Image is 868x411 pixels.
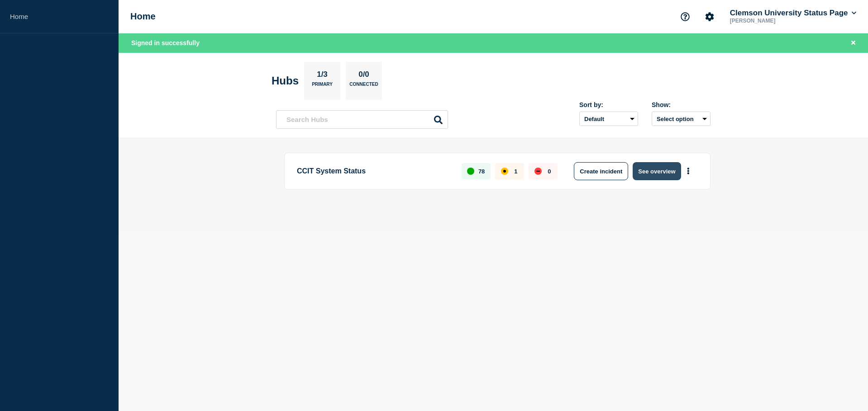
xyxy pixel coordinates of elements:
button: Create incident [574,162,628,180]
button: Clemson University Status Page [728,9,858,18]
button: More actions [682,163,694,180]
p: 78 [478,168,485,175]
p: 1/3 [314,70,331,82]
button: See overview [633,162,681,180]
button: Account settings [700,7,719,26]
p: 0 [548,168,551,175]
button: Close banner [848,38,859,48]
select: Sort by [579,112,638,126]
span: Signed in successfully [131,39,200,47]
div: Sort by: [579,101,638,108]
p: [PERSON_NAME] [728,18,822,24]
h1: Home [130,11,156,22]
p: 1 [514,168,517,175]
button: Select option [652,112,711,126]
div: down [534,168,542,175]
div: affected [501,168,508,175]
p: Connected [349,82,378,91]
p: CCIT System Status [297,162,451,180]
div: up [467,168,474,175]
h2: Hubs [272,75,299,87]
p: Primary [312,82,333,91]
div: Show: [652,101,711,108]
button: Support [676,7,695,26]
p: 0/0 [355,70,373,82]
input: Search Hubs [276,110,448,129]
